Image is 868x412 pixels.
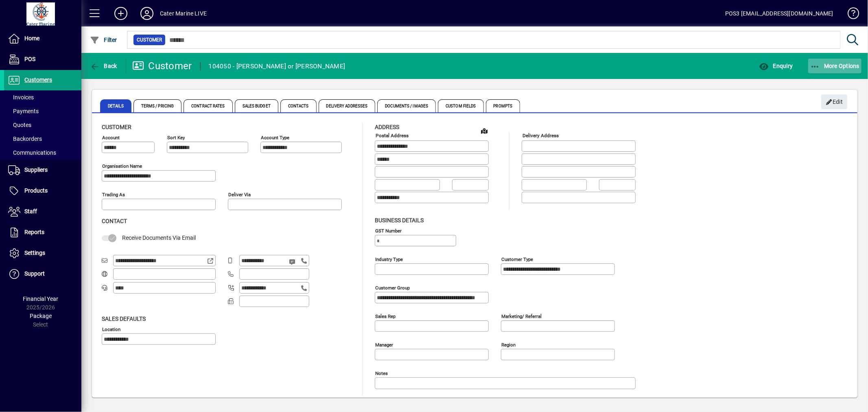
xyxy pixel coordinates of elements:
[24,56,35,62] span: POS
[375,285,410,290] mat-label: Customer group
[102,135,120,140] mat-label: Account
[4,222,81,243] a: Reports
[501,256,533,262] mat-label: Customer type
[4,160,81,180] a: Suppliers
[821,94,847,109] button: Edit
[209,60,345,73] div: 104050 - [PERSON_NAME] or [PERSON_NAME]
[4,181,81,201] a: Products
[167,135,185,140] mat-label: Sort key
[501,342,516,347] mat-label: Region
[24,208,37,215] span: Staff
[810,63,860,69] span: More Options
[4,146,81,160] a: Communications
[4,28,81,49] a: Home
[24,270,45,277] span: Support
[90,37,117,43] span: Filter
[438,99,483,112] span: Custom Fields
[102,192,125,197] mat-label: Trading as
[102,326,120,332] mat-label: Location
[842,2,858,28] a: Knowledge Base
[319,99,376,112] span: Delivery Addresses
[4,202,81,222] a: Staff
[375,217,424,224] span: Business details
[88,33,119,47] button: Filter
[102,316,146,322] span: Sales defaults
[100,99,131,112] span: Details
[375,228,402,233] mat-label: GST Number
[808,59,862,73] button: More Options
[24,187,48,194] span: Products
[24,229,44,235] span: Reports
[102,218,127,224] span: Contact
[280,99,317,112] span: Contacts
[137,36,162,44] span: Customer
[757,59,795,73] button: Enquiry
[160,7,207,20] div: Cater Marine LIVE
[375,342,393,347] mat-label: Manager
[4,264,81,284] a: Support
[24,250,45,256] span: Settings
[30,313,52,319] span: Package
[4,132,81,146] a: Backorders
[184,99,232,112] span: Contract Rates
[8,94,34,101] span: Invoices
[23,296,59,302] span: Financial Year
[501,313,542,319] mat-label: Marketing/ Referral
[4,90,81,104] a: Invoices
[375,370,388,376] mat-label: Notes
[90,63,117,69] span: Back
[8,136,42,142] span: Backorders
[122,234,196,241] span: Receive Documents Via Email
[486,99,520,112] span: Prompts
[228,192,251,197] mat-label: Deliver via
[88,59,119,73] button: Back
[377,99,436,112] span: Documents / Images
[725,7,833,20] div: POS3 [EMAIL_ADDRESS][DOMAIN_NAME]
[4,243,81,263] a: Settings
[478,124,491,137] a: View on map
[108,6,134,21] button: Add
[102,163,142,169] mat-label: Organisation name
[375,124,399,130] span: Address
[24,167,48,173] span: Suppliers
[283,252,303,272] button: Send SMS
[134,6,160,21] button: Profile
[375,256,403,262] mat-label: Industry type
[8,149,56,156] span: Communications
[8,122,31,128] span: Quotes
[81,59,126,73] app-page-header-button: Back
[4,118,81,132] a: Quotes
[24,77,52,83] span: Customers
[375,313,396,319] mat-label: Sales rep
[24,35,39,42] span: Home
[102,124,131,130] span: Customer
[261,135,289,140] mat-label: Account Type
[133,99,182,112] span: Terms / Pricing
[8,108,39,114] span: Payments
[826,95,843,109] span: Edit
[759,63,793,69] span: Enquiry
[235,99,278,112] span: Sales Budget
[4,49,81,70] a: POS
[4,104,81,118] a: Payments
[132,59,192,72] div: Customer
